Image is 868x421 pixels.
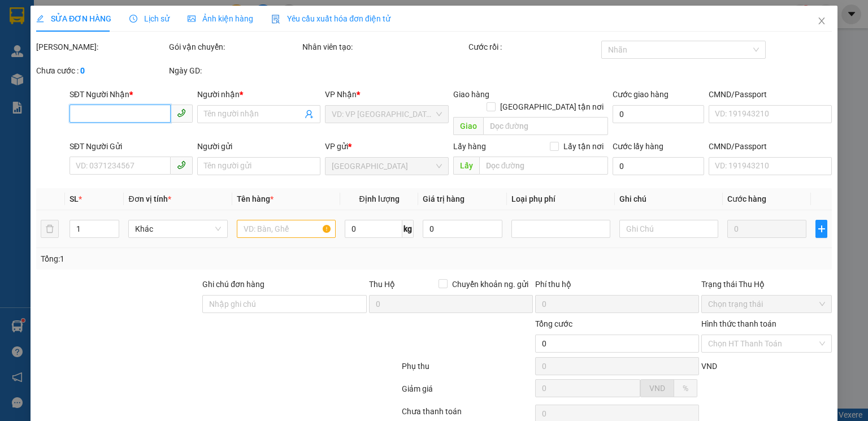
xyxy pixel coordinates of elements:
input: Cước lấy hàng [613,157,704,175]
div: Ngày GD: [169,64,300,77]
span: VND [701,362,717,371]
span: clock-circle [129,15,137,23]
label: Cước giao hàng [613,90,669,99]
input: VD: Bàn, Ghế [236,220,335,238]
span: Lấy tận nơi [559,140,608,153]
span: Giao hàng [453,90,489,99]
span: picture [188,15,196,23]
input: Dọc đường [479,157,608,175]
span: Lịch sử [129,14,170,23]
div: Gói vận chuyển: [169,41,300,53]
span: user-add [305,110,314,119]
span: SỬA ĐƠN HÀNG [36,14,111,23]
div: Phụ thu [401,360,533,380]
span: Chọn trạng thái [708,296,825,313]
span: Đơn vị tính [128,194,171,203]
span: kg [402,220,414,238]
div: CMND/Passport [709,88,832,101]
button: Close [806,6,837,37]
span: Lấy hàng [453,142,485,151]
button: plus [815,220,827,238]
span: plus [816,224,827,233]
span: Lấy [453,157,479,175]
span: edit [36,15,44,23]
label: Ghi chú đơn hàng [202,280,264,289]
span: Tên hàng [236,194,273,203]
span: close [817,16,826,25]
span: Thủ Đức [332,158,441,175]
div: VP gửi [325,140,448,153]
span: Cước hàng [727,194,766,203]
span: Khác [135,220,220,237]
th: Loại phụ phí [507,188,615,210]
span: % [683,384,688,393]
label: Hình thức thanh toán [701,319,776,328]
button: delete [41,220,59,238]
div: Chưa cước : [36,64,167,77]
span: Yêu cầu xuất hóa đơn điện tử [271,14,390,23]
input: Cước giao hàng [613,105,704,123]
div: SĐT Người Gửi [70,140,193,153]
b: 0 [80,66,85,75]
div: Giảm giá [401,383,533,402]
div: SĐT Người Nhận [70,88,193,101]
label: Cước lấy hàng [613,142,663,151]
div: Người nhận [197,88,320,101]
span: Thu Hộ [368,280,394,289]
span: Tổng cước [535,319,572,328]
div: Trạng thái Thu Hộ [701,278,832,290]
div: Cước rồi : [468,41,599,53]
img: icon [271,15,280,24]
span: phone [177,108,186,118]
div: Người gửi [197,140,320,153]
th: Ghi chú [615,188,723,210]
span: VP Nhận [325,90,357,99]
div: Nhân viên tạo: [302,41,466,53]
div: Phí thu hộ [535,278,699,295]
div: Tổng: 1 [41,253,336,265]
span: Ảnh kiện hàng [188,14,253,23]
span: VND [649,384,665,393]
input: Dọc đường [483,117,608,135]
span: SL [70,194,79,203]
span: phone [177,160,186,170]
span: [GEOGRAPHIC_DATA] tận nơi [496,101,608,113]
div: [PERSON_NAME]: [36,41,167,53]
span: Định lượng [359,194,399,203]
span: Giao [453,117,483,135]
span: Giá trị hàng [423,194,465,203]
input: Ghi chú đơn hàng [202,295,366,313]
input: Ghi Chú [619,220,718,238]
input: 0 [727,220,806,238]
span: Chuyển khoản ng. gửi [448,278,533,290]
div: CMND/Passport [709,140,832,153]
